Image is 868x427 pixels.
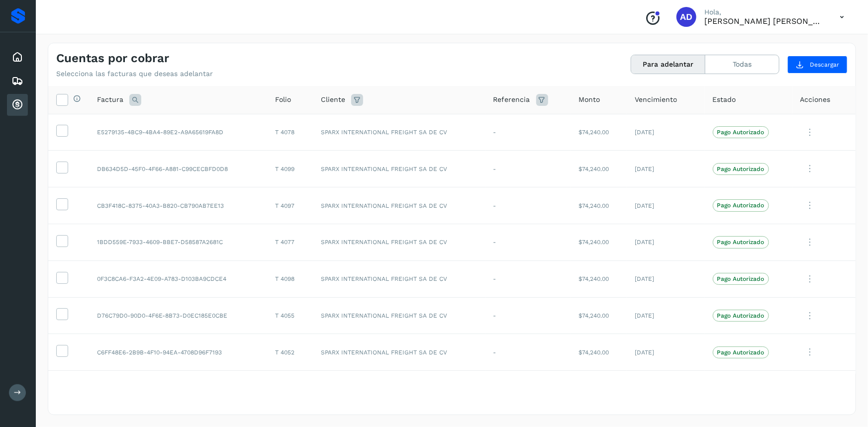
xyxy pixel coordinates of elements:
div: Cuentas por cobrar [7,94,28,116]
span: Referencia [493,94,530,105]
td: T 4077 [267,224,313,260]
td: - [485,224,571,260]
h4: Cuentas por cobrar [56,51,169,66]
td: - [485,260,571,297]
td: T 4053 [267,371,313,408]
span: Folio [275,94,291,105]
td: 0F3C8CA6-F3A2-4E09-A783-D103BA9CDCE4 [89,260,267,297]
td: [DATE] [627,260,704,297]
span: Factura [97,94,123,105]
td: $74,240.00 [571,334,627,371]
td: T 4099 [267,151,313,187]
td: [DATE] [627,114,704,151]
p: Hola, [704,8,824,16]
td: C6FF48E6-2B9B-4F10-94EA-4708D96F7193 [89,334,267,371]
td: $74,240.00 [571,297,627,334]
td: - [485,114,571,151]
td: SPARX INTERNATIONAL FREIGHT SA DE CV [313,371,485,408]
td: - [485,334,571,371]
td: [DATE] [627,224,704,260]
td: SPARX INTERNATIONAL FREIGHT SA DE CV [313,187,485,224]
td: T 4055 [267,297,313,334]
p: Pago Autorizado [717,202,765,209]
td: T 4098 [267,260,313,297]
span: Acciones [800,94,831,105]
td: E5279135-4BC9-4BA4-89E2-A9A65619FA8D [89,114,267,151]
td: [DATE] [627,371,704,408]
p: Pago Autorizado [717,239,765,246]
p: Selecciona las facturas que deseas adelantar [56,70,213,78]
div: Embarques [7,70,28,92]
td: T 4097 [267,187,313,224]
td: 94376FD7-5F6E-4ABC-B2C0-DB3623325DAD [89,371,267,408]
p: Pago Autorizado [717,312,765,319]
span: Monto [579,94,600,105]
td: [DATE] [627,297,704,334]
td: T 4052 [267,334,313,371]
p: Pago Autorizado [717,166,765,172]
td: CB3F418C-8375-40A3-B820-CB790AB7EE13 [89,187,267,224]
td: [DATE] [627,334,704,371]
td: - [485,297,571,334]
td: SPARX INTERNATIONAL FREIGHT SA DE CV [313,297,485,334]
td: SPARX INTERNATIONAL FREIGHT SA DE CV [313,260,485,297]
p: Pago Autorizado [717,349,765,356]
td: - [485,151,571,187]
td: SPARX INTERNATIONAL FREIGHT SA DE CV [313,334,485,371]
td: [DATE] [627,187,704,224]
td: $74,240.00 [571,151,627,187]
div: Inicio [7,46,28,68]
td: $74,240.00 [571,260,627,297]
td: D76C79D0-90D0-4F6E-8B73-D0EC185E0CBE [89,297,267,334]
span: Cliente [321,94,345,105]
span: Vencimiento [635,94,677,105]
td: $74,240.00 [571,224,627,260]
td: $74,240.00 [571,371,627,408]
button: Todas [705,55,779,74]
td: SPARX INTERNATIONAL FREIGHT SA DE CV [313,151,485,187]
td: 1BDD559E-7933-4609-BBE7-D58587A2681C [89,224,267,260]
td: - [485,371,571,408]
button: Para adelantar [631,55,705,74]
td: $74,240.00 [571,187,627,224]
td: - [485,187,571,224]
td: $74,240.00 [571,114,627,151]
td: DB634D5D-45F0-4F66-A881-C99CECBFD0D8 [89,151,267,187]
span: Estado [713,94,736,105]
button: Descargar [787,56,848,74]
p: ALMA DELIA CASTAÑEDA MERCADO [704,16,824,26]
td: SPARX INTERNATIONAL FREIGHT SA DE CV [313,114,485,151]
td: [DATE] [627,151,704,187]
span: Descargar [810,60,839,69]
td: SPARX INTERNATIONAL FREIGHT SA DE CV [313,224,485,260]
p: Pago Autorizado [717,275,765,282]
p: Pago Autorizado [717,129,765,136]
td: T 4078 [267,114,313,151]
